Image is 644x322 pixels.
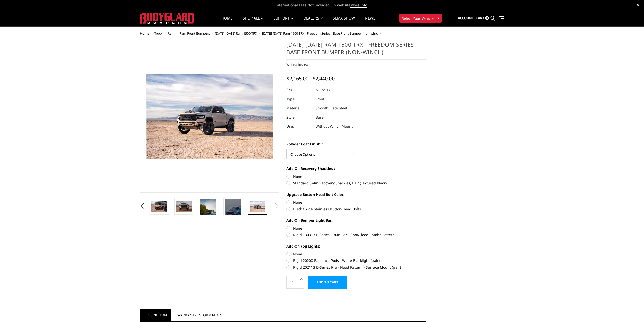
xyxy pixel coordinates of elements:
a: SEMA Show [333,16,355,26]
a: More Info [350,3,367,8]
img: 2021-2024 Ram 1500 TRX - Freedom Series - Base Front Bumper (non-winch) [151,201,167,211]
dt: SKU: [286,85,312,94]
img: 2021-2024 Ram 1500 TRX - Freedom Series - Base Front Bumper (non-winch) [225,199,241,223]
span: 0 [485,16,489,20]
dd: Without Winch Mount [316,122,353,131]
span: ▾ [437,15,439,21]
a: Home [140,31,149,36]
dt: Type: [286,94,312,104]
h1: [DATE]-[DATE] Ram 1500 TRX - Freedom Series - Base Front Bumper (non-winch) [286,41,426,60]
a: 2021-2024 Ram 1500 TRX - Freedom Series - Base Front Bumper (non-winch) [140,41,280,193]
a: Dealers [304,16,323,26]
a: Ram [168,31,174,36]
img: 2021-2024 Ram 1500 TRX - Freedom Series - Base Front Bumper (non-winch) [176,201,192,211]
label: Rigid 130313 E-Series - 30in Bar - Spot/Flood Combo Pattern [286,232,426,237]
label: Add-On Fog Lights: [286,243,426,249]
dt: Style: [286,113,312,122]
dd: Smooth Plate Steel [316,104,347,113]
a: Home [222,16,233,26]
label: Rigid 20200 Radiance Pods - White Blacklight (pair) [286,258,426,263]
img: BODYGUARD BUMPERS [140,13,194,24]
a: shop all [243,16,263,26]
a: Warranty Information [174,309,226,321]
img: 2021-2024 Ram 1500 TRX - Freedom Series - Base Front Bumper (non-winch) [200,199,216,228]
button: Next [273,202,281,210]
span: [DATE]-[DATE] Ram 1500 TRX - Freedom Series - Base Front Bumper (non-winch) [262,31,381,36]
label: None [286,225,426,231]
img: 2021-2024 Ram 1500 TRX - Freedom Series - Base Front Bumper (non-winch) [250,201,265,211]
span: Select Your Vehicle [402,16,434,21]
button: Select Your Vehicle [399,14,442,23]
label: None [286,200,426,205]
a: News [365,16,375,26]
dd: Front [316,94,324,104]
a: Write a Review [286,62,308,67]
dt: Use: [286,122,312,131]
label: None [286,251,426,257]
label: Standard 3/4in Recovery Shackles, Pair (Textured Black) [286,180,426,186]
dd: NAR21LY [316,85,331,94]
span: $2,165.00 - $2,440.00 [286,75,335,82]
input: Add to Cart [308,276,347,289]
label: Black Oxide Stainless Button-Head Bolts [286,206,426,212]
button: Previous [139,202,146,210]
span: Cart [476,16,484,20]
span: Account [458,16,474,20]
label: Upgrade Button Head Bolt Color: [286,192,426,197]
a: Ram Front Bumpers [179,31,210,36]
label: Powder Coat Finish: [286,141,426,147]
a: Description [140,309,171,321]
label: Add-On Recovery Shackles : [286,166,426,171]
label: None [286,174,426,179]
a: Support [274,16,294,26]
a: [DATE]-[DATE] Ram 1500 TRX [215,31,257,36]
a: Cart 0 [476,11,489,25]
a: Account [458,11,474,25]
label: Add-On Bumper Light Bar: [286,218,426,223]
dd: Base [316,113,324,122]
label: Rigid 202113 D-Series Pro - Flood Pattern - Surface Mount (pair) [286,264,426,270]
dt: Material: [286,104,312,113]
a: Truck [154,31,162,36]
